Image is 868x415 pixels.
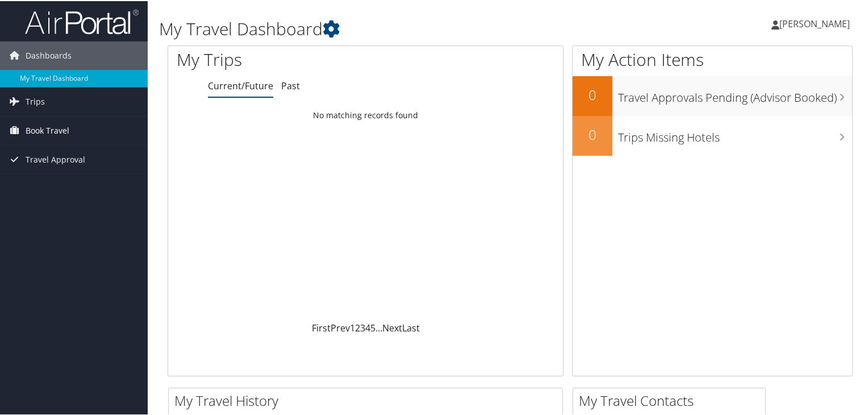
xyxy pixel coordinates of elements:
[573,84,612,103] h2: 0
[174,390,562,409] h2: My Travel History
[26,40,72,69] span: Dashboards
[573,124,612,143] h2: 0
[771,6,861,40] a: [PERSON_NAME]
[281,78,300,91] a: Past
[573,47,852,70] h1: My Action Items
[159,16,627,40] h1: My Travel Dashboard
[177,47,390,70] h1: My Trips
[25,7,139,34] img: airportal-logo.png
[370,321,375,333] a: 5
[26,86,45,115] span: Trips
[331,321,350,333] a: Prev
[26,115,69,144] span: Book Travel
[360,321,365,333] a: 3
[208,78,273,91] a: Current/Future
[618,83,852,105] h3: Travel Approvals Pending (Advisor Booked)
[312,321,331,333] a: First
[355,321,360,333] a: 2
[779,16,850,29] span: [PERSON_NAME]
[402,321,420,333] a: Last
[382,321,402,333] a: Next
[573,115,852,155] a: 0Trips Missing Hotels
[365,321,370,333] a: 4
[26,144,85,173] span: Travel Approval
[573,75,852,115] a: 0Travel Approvals Pending (Advisor Booked)
[350,321,355,333] a: 1
[168,104,563,125] td: No matching records found
[618,123,852,144] h3: Trips Missing Hotels
[579,390,765,409] h2: My Travel Contacts
[375,321,382,333] span: …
